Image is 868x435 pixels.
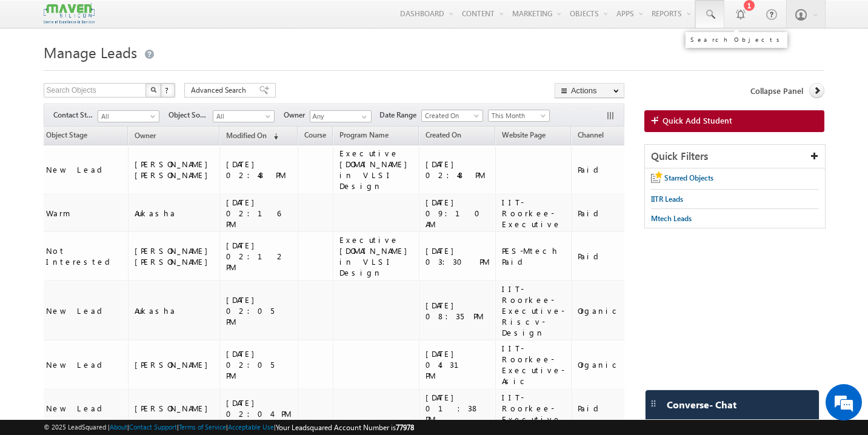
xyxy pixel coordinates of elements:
[276,423,414,432] span: Your Leadsquared Account Number is
[46,359,122,370] div: New Lead
[578,359,622,370] div: Organic
[578,305,622,316] div: Organic
[135,403,214,414] div: [PERSON_NAME]
[396,423,414,432] span: 77978
[651,194,683,204] span: IITR Leads
[46,245,122,267] div: Not Interested
[110,423,127,431] a: About
[191,85,250,96] span: Advanced Search
[555,83,624,98] button: Actions
[339,130,389,139] span: Program Name
[129,423,177,431] a: Contact Support
[44,3,95,24] img: Custom Logo
[98,111,156,122] span: All
[419,128,467,144] a: Created On
[310,110,372,122] input: Type to Search
[46,130,87,139] span: Object Stage
[426,300,490,322] div: [DATE] 08:35 PM
[135,359,214,370] div: [PERSON_NAME]
[165,341,220,357] em: Start Chat
[44,42,137,62] span: Manage Leads
[421,110,483,122] a: Created On
[379,110,421,121] span: Date Range
[578,208,622,219] div: Paid
[46,164,122,175] div: New Lead
[226,348,292,381] div: [DATE] 02:05 PM
[199,6,228,35] div: Minimize live chat window
[502,245,566,267] div: PES-Mtech Paid
[644,110,824,132] a: Quick Add Student
[179,423,226,431] a: Terms of Service
[284,110,310,121] span: Owner
[169,110,213,121] span: Object Source
[135,159,214,181] div: [PERSON_NAME] [PERSON_NAME]
[502,392,566,425] div: IIT-Roorkee-Executive
[333,128,395,144] a: Program Name
[426,245,490,267] div: [DATE] 03:30 PM
[228,423,274,431] a: Acceptable Use
[426,159,490,181] div: [DATE] 02:48 PM
[226,131,267,140] span: Modified On
[21,64,51,79] img: d_60004797649_company_0_60004797649
[46,305,122,316] div: New Lead
[213,111,271,122] span: All
[165,85,170,95] span: ?
[220,128,284,144] a: Modified On (sorted descending)
[578,251,622,262] div: Paid
[339,148,413,191] div: Executive [DOMAIN_NAME] in VLSI Design
[226,159,292,181] div: [DATE] 02:48 PM
[426,197,490,230] div: [DATE] 09:10 AM
[690,36,783,43] div: Search Objects
[63,64,204,79] div: Chat with us now
[663,115,732,126] span: Quick Add Student
[645,145,825,168] div: Quick Filters
[226,294,292,327] div: [DATE] 02:05 PM
[496,128,552,144] a: Website Page
[502,284,566,338] div: IIT-Roorkee-Executive-Riscv-Design
[355,111,370,123] a: Show All Items
[502,197,566,230] div: IIT-Roorkee-Executive
[426,130,461,139] span: Created On
[135,305,214,316] div: Aukasha
[226,197,292,230] div: [DATE] 02:16 PM
[426,392,490,425] div: [DATE] 01:38 PM
[16,112,221,331] textarea: Type your message and hit 'Enter'
[664,173,713,182] span: Starred Objects
[40,128,93,144] a: Object Stage
[422,110,479,121] span: Created On
[135,208,214,219] div: Aukasha
[502,130,546,139] span: Website Page
[269,131,278,141] span: (sorted descending)
[135,131,156,140] span: Owner
[502,343,566,387] div: IIT-Roorkee-Executive-Asic
[489,110,546,121] span: This Month
[298,128,332,144] a: Course
[226,397,292,419] div: [DATE] 02:04 PM
[649,399,658,408] img: carter-drag
[44,422,414,433] span: © 2025 LeadSquared | | | | |
[426,348,490,381] div: [DATE] 04:31 PM
[135,245,214,267] div: [PERSON_NAME] [PERSON_NAME]
[161,83,175,98] button: ?
[213,110,275,122] a: All
[53,110,98,121] span: Contact Stage
[98,110,159,122] a: All
[226,240,292,273] div: [DATE] 02:12 PM
[667,399,736,410] span: Converse - Chat
[339,234,413,278] div: Executive [DOMAIN_NAME] in VLSI Design
[46,208,122,219] div: Warm
[578,403,622,414] div: Paid
[46,403,122,414] div: New Lead
[651,214,692,223] span: Mtech Leads
[750,85,803,96] span: Collapse Panel
[572,128,610,144] a: Channel
[304,130,326,139] span: Course
[488,110,550,122] a: This Month
[578,164,622,175] div: Paid
[578,130,604,139] span: Channel
[150,87,156,93] img: Search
